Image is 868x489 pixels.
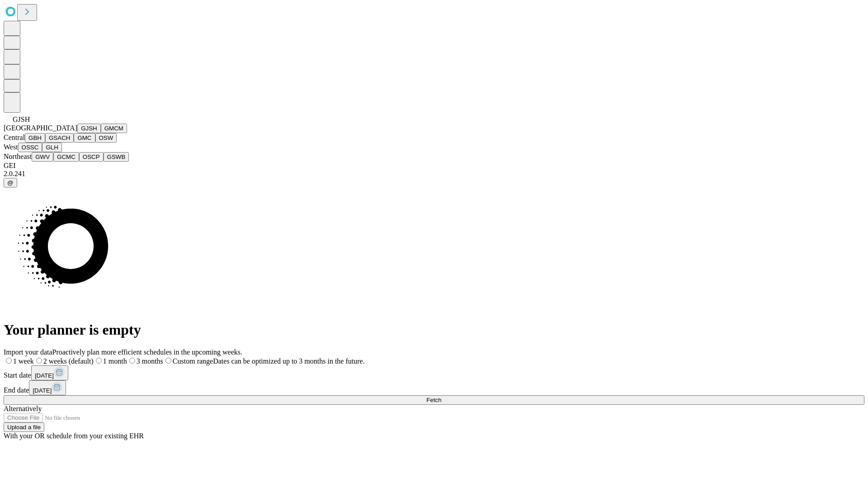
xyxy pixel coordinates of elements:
button: OSW [95,133,117,143]
button: OSSC [18,143,42,152]
span: @ [7,179,14,186]
span: Central [4,134,25,141]
div: End date [4,380,864,395]
button: GCMC [53,152,79,162]
span: [DATE] [35,372,54,379]
button: Upload a file [4,422,44,432]
span: Proactively plan more efficient schedules in the upcoming weeks. [52,348,242,356]
div: GEI [4,162,864,170]
span: GJSH [13,115,30,123]
input: Custom rangeDates can be optimized up to 3 months in the future. [165,358,171,364]
span: Fetch [426,397,441,403]
button: GJSH [77,124,101,133]
button: GSWB [104,152,129,162]
input: 1 week [6,358,12,364]
span: 2 weeks (default) [43,357,94,365]
span: 1 week [13,357,34,365]
span: Alternatively [4,405,42,412]
button: [DATE] [31,365,68,380]
button: GMCM [101,124,127,133]
button: GWV [32,152,53,162]
span: [GEOGRAPHIC_DATA] [4,124,77,132]
button: GSACH [45,133,74,143]
div: 2.0.241 [4,170,864,178]
button: GBH [25,133,45,143]
span: Import your data [4,348,52,356]
button: Fetch [4,395,864,405]
span: Custom range [173,357,213,365]
button: GLH [42,143,61,152]
h1: Your planner is empty [4,321,864,338]
input: 1 month [96,358,102,364]
button: @ [4,178,17,187]
span: Northeast [4,153,32,160]
span: [DATE] [33,387,52,394]
button: OSCP [79,152,104,162]
input: 3 months [129,358,135,364]
input: 2 weeks (default) [36,358,42,364]
span: With your OR schedule from your existing EHR [4,432,144,440]
span: Dates can be optimized up to 3 months in the future. [213,357,364,365]
button: GMC [74,133,95,143]
span: West [4,143,18,151]
span: 3 months [137,357,163,365]
span: 1 month [103,357,127,365]
button: [DATE] [29,380,66,395]
div: Start date [4,365,864,380]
